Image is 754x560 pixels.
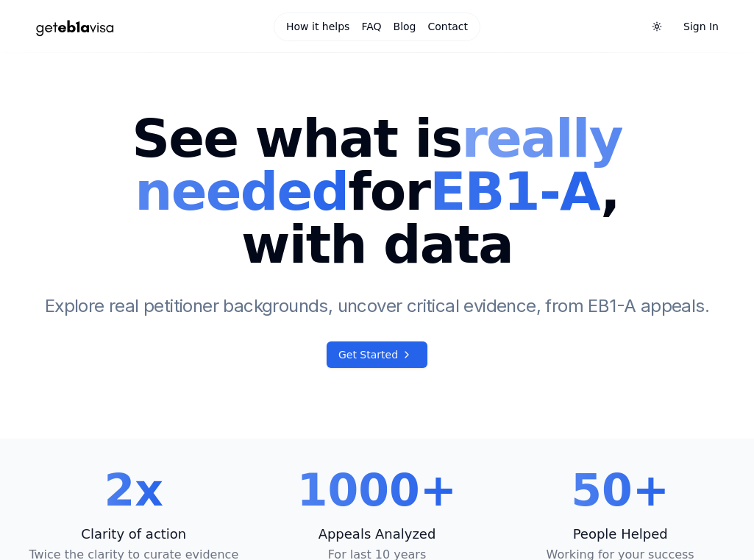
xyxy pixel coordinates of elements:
a: Home Page [24,14,259,40]
a: Get Started [327,341,427,368]
span: EB1-A [430,160,600,222]
span: Get Started [338,347,398,362]
nav: Main [274,13,480,41]
a: FAQ [361,19,381,34]
a: Contact [427,19,467,34]
a: Blog [394,19,416,34]
span: really needed [135,107,622,222]
p: Appeals Analyzed [267,524,487,545]
a: How it helps [286,19,349,34]
span: with data [24,218,730,271]
img: geteb1avisa logo [24,14,127,40]
span: Explore real petitioner backgrounds, uncover critical evidence, from EB1-A appeals. [45,295,709,316]
span: 1000+ [297,464,457,516]
span: 2x [104,464,163,516]
p: Clarity of action [24,524,244,545]
p: People Helped [511,524,730,545]
span: 50+ [571,464,669,516]
a: Sign In [672,13,730,40]
span: See what is for , [24,112,730,218]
